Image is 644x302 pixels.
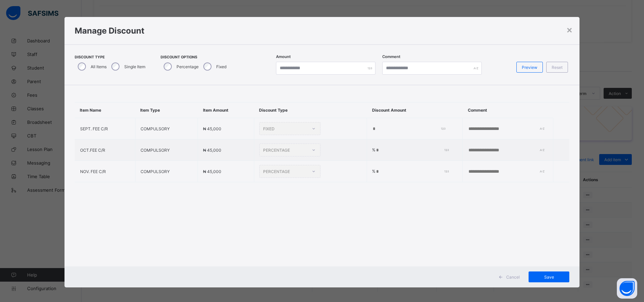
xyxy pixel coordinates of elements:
[203,126,221,131] span: ₦ 45,000
[75,118,135,139] td: SEPT. FEE C/R
[75,139,135,161] td: OCT.FEE C/R
[522,65,537,70] span: Preview
[75,55,147,59] span: Discount Type
[276,54,291,59] label: Amount
[135,102,198,118] th: Item Type
[75,102,135,118] th: Item Name
[367,139,463,161] td: %
[367,102,463,118] th: Discount Amount
[91,64,107,69] label: All Items
[506,275,520,280] span: Cancel
[177,64,199,69] label: Percentage
[198,102,254,118] th: Item Amount
[382,54,400,59] label: Comment
[203,169,221,174] span: ₦ 45,000
[135,139,198,161] td: COMPULSORY
[135,118,198,139] td: COMPULSORY
[534,275,564,280] span: Save
[552,65,563,70] span: Reset
[463,102,553,118] th: Comment
[617,278,637,299] button: Open asap
[124,64,145,69] label: Single Item
[216,64,226,69] label: Fixed
[161,55,228,59] span: Discount Options
[75,26,570,36] h1: Manage Discount
[203,148,221,153] span: ₦ 45,000
[135,161,198,182] td: COMPULSORY
[75,161,135,182] td: NOV. FEE C/R
[254,102,367,118] th: Discount Type
[566,24,573,35] div: ×
[367,161,463,182] td: %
